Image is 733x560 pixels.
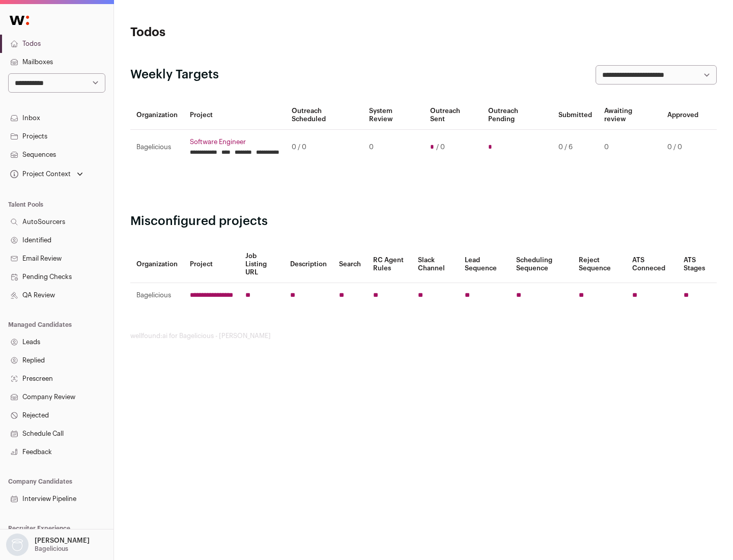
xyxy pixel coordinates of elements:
[130,24,326,41] h1: Todos
[8,167,85,181] button: Open dropdown
[286,130,363,165] td: 0 / 0
[436,143,445,151] span: / 0
[626,246,677,283] th: ATS Conneced
[184,246,239,283] th: Project
[8,170,71,178] div: Project Context
[333,246,367,283] th: Search
[284,246,333,283] th: Description
[130,283,184,308] td: Bagelicious
[363,101,424,130] th: System Review
[35,537,90,545] p: [PERSON_NAME]
[286,101,363,130] th: Outreach Scheduled
[459,246,510,283] th: Lead Sequence
[130,213,717,230] h2: Misconfigured projects
[6,534,29,556] img: nopic.png
[661,101,704,130] th: Approved
[190,138,279,146] a: Software Engineer
[367,246,411,283] th: RC Agent Rules
[184,101,286,130] th: Project
[4,10,35,31] img: Wellfound
[130,332,717,340] footer: wellfound:ai for Bagelicious - [PERSON_NAME]
[412,246,459,283] th: Slack Channel
[130,130,184,165] td: Bagelicious
[510,246,573,283] th: Scheduling Sequence
[424,101,483,130] th: Outreach Sent
[661,130,704,165] td: 0 / 0
[4,534,92,556] button: Open dropdown
[130,67,219,83] h2: Weekly Targets
[573,246,627,283] th: Reject Sequence
[130,246,184,283] th: Organization
[678,246,717,283] th: ATS Stages
[598,101,661,130] th: Awaiting review
[239,246,284,283] th: Job Listing URL
[482,101,552,130] th: Outreach Pending
[363,130,424,165] td: 0
[598,130,661,165] td: 0
[35,545,68,553] p: Bagelicious
[552,101,598,130] th: Submitted
[552,130,598,165] td: 0 / 6
[130,101,184,130] th: Organization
